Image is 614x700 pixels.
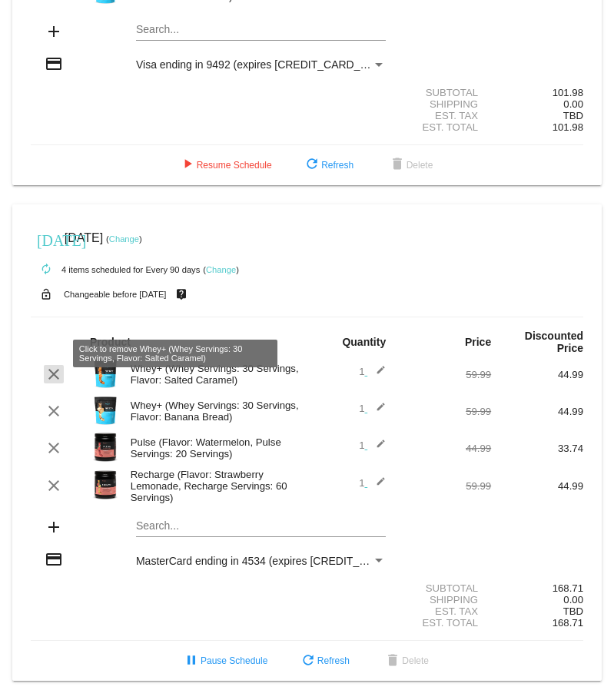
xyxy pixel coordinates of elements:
[109,234,139,244] a: Change
[342,336,386,348] strong: Quantity
[399,605,491,617] div: Est. Tax
[563,605,583,617] span: TBD
[45,55,63,73] mat-icon: credit_card
[399,369,491,380] div: 59.99
[123,363,307,386] div: Whey+ (Whey Servings: 30 Servings, Flavor: Salted Caramel)
[359,477,386,489] span: 1
[388,156,407,174] mat-icon: delete
[491,443,583,454] div: 33.74
[287,647,362,675] button: Refresh
[203,265,239,274] small: ( )
[303,156,321,174] mat-icon: refresh
[399,480,491,492] div: 59.99
[45,22,63,41] mat-icon: add
[553,617,583,629] span: 168.71
[399,98,491,110] div: Shipping
[299,655,350,666] span: Refresh
[399,87,491,98] div: Subtotal
[90,358,121,389] img: Image-1-Carousel-Whey-2lb-Salted-Caramel-no-badge.png
[399,582,491,594] div: Subtotal
[45,550,63,569] mat-icon: credit_card
[178,156,197,174] mat-icon: play_arrow
[166,151,284,179] button: Resume Schedule
[563,110,583,121] span: TBD
[90,469,121,500] img: Recharge-60S-bottle-Image-Carousel-Strw-Lemonade.png
[376,151,446,179] button: Delete
[359,403,386,414] span: 1
[371,647,441,675] button: Delete
[178,160,272,171] span: Resume Schedule
[367,439,386,457] mat-icon: edit
[90,432,121,463] img: Pulse20S-Watermelon-Transp.png
[123,436,307,459] div: Pulse (Flavor: Watermelon, Pulse Servings: 20 Servings)
[399,406,491,417] div: 59.99
[491,87,583,98] div: 101.98
[383,655,429,666] span: Delete
[45,439,63,457] mat-icon: clear
[290,151,366,179] button: Refresh
[37,260,55,279] mat-icon: autorenew
[491,582,583,594] div: 168.71
[359,366,386,377] span: 1
[525,330,583,354] strong: Discounted Price
[37,284,55,304] mat-icon: lock_open
[367,402,386,420] mat-icon: edit
[399,121,491,133] div: Est. Total
[31,265,200,274] small: 4 items scheduled for Every 90 days
[136,58,386,71] mat-select: Payment Method
[90,395,121,426] img: Image-1-Carousel-Whey-2lb-Banana-Bread-1000x1000-Transp.png
[388,160,433,171] span: Delete
[45,518,63,536] mat-icon: add
[563,98,583,110] span: 0.00
[172,284,191,304] mat-icon: live_help
[170,647,280,675] button: Pause Schedule
[299,652,317,671] mat-icon: refresh
[303,160,353,171] span: Refresh
[182,652,201,671] mat-icon: pause
[491,480,583,492] div: 44.99
[123,469,307,503] div: Recharge (Flavor: Strawberry Lemonade, Recharge Servings: 60 Servings)
[399,110,491,121] div: Est. Tax
[399,617,491,629] div: Est. Total
[359,440,386,451] span: 1
[136,555,386,567] mat-select: Payment Method
[136,555,430,567] span: MasterCard ending in 4534 (expires [CREDIT_CARD_DATA])
[123,400,307,423] div: Whey+ (Whey Servings: 30 Servings, Flavor: Banana Bread)
[182,655,267,666] span: Pause Schedule
[465,336,491,348] strong: Price
[206,265,236,274] a: Change
[106,234,142,244] small: ( )
[45,402,63,420] mat-icon: clear
[399,594,491,605] div: Shipping
[491,369,583,380] div: 44.99
[383,652,402,671] mat-icon: delete
[64,290,167,299] small: Changeable before [DATE]
[45,365,63,383] mat-icon: clear
[136,520,386,532] input: Search...
[367,365,386,383] mat-icon: edit
[399,443,491,454] div: 44.99
[136,58,393,71] span: Visa ending in 9492 (expires [CREDIT_CARD_DATA])
[367,476,386,495] mat-icon: edit
[90,336,131,348] strong: Product
[553,121,583,133] span: 101.98
[491,406,583,417] div: 44.99
[45,476,63,495] mat-icon: clear
[563,594,583,605] span: 0.00
[37,230,55,248] mat-icon: [DATE]
[136,24,386,36] input: Search...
